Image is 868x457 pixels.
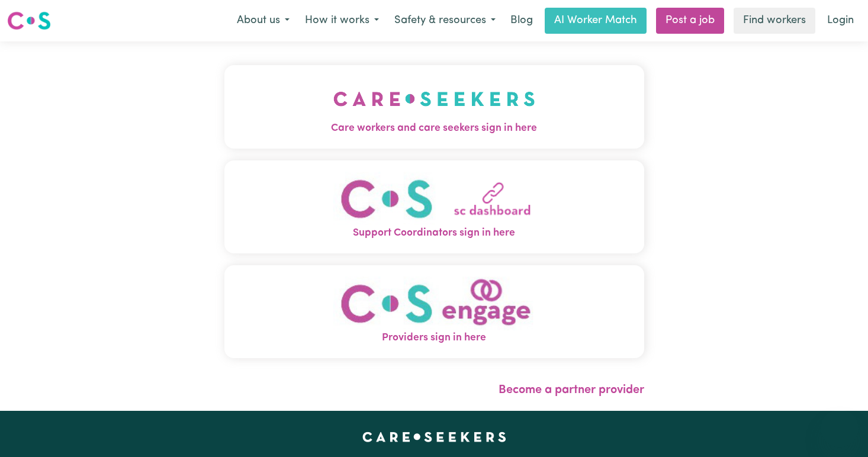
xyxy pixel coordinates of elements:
a: Become a partner provider [499,384,644,396]
button: How it works [297,8,387,33]
a: Post a job [656,8,724,34]
img: Careseekers logo [7,10,51,31]
span: Support Coordinators sign in here [224,226,644,241]
a: Find workers [734,8,815,34]
button: Support Coordinators sign in here [224,160,644,253]
button: Providers sign in here [224,265,644,358]
a: AI Worker Match [545,8,647,34]
a: Careseekers logo [7,7,51,34]
iframe: Button to launch messaging window [821,410,859,448]
span: Providers sign in here [224,330,644,346]
a: Login [820,8,861,34]
button: About us [229,8,297,33]
button: Care workers and care seekers sign in here [224,65,644,148]
a: Careseekers home page [362,432,506,442]
a: Blog [503,8,540,34]
span: Care workers and care seekers sign in here [224,121,644,136]
button: Safety & resources [387,8,503,33]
